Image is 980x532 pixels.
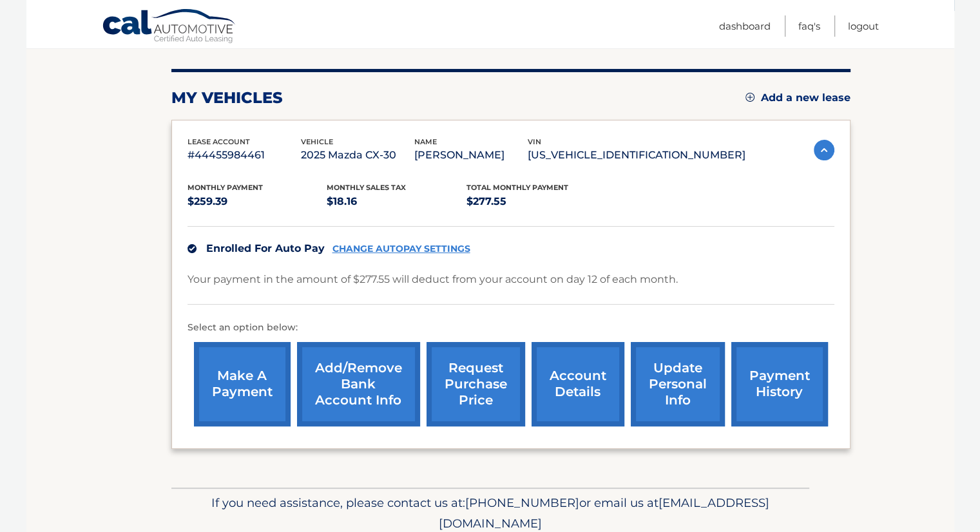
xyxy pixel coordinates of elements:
[206,242,325,254] span: Enrolled For Auto Pay
[745,91,850,104] a: Add a new lease
[528,137,541,146] span: vin
[414,137,437,146] span: name
[194,342,291,426] a: make a payment
[171,88,283,108] h2: my vehicles
[187,146,301,164] p: #44455984461
[414,146,528,164] p: [PERSON_NAME]
[848,15,879,37] a: Logout
[528,146,745,164] p: [US_VEHICLE_IDENTIFICATION_NUMBER]
[631,342,725,426] a: update personal info
[465,495,579,510] span: [PHONE_NUMBER]
[466,193,606,211] p: $277.55
[187,183,263,192] span: Monthly Payment
[427,342,525,426] a: request purchase price
[327,193,466,211] p: $18.16
[102,8,237,46] a: Cal Automotive
[187,271,678,289] p: Your payment in the amount of $277.55 will deduct from your account on day 12 of each month.
[731,342,828,426] a: payment history
[187,193,327,211] p: $259.39
[532,342,624,426] a: account details
[301,146,414,164] p: 2025 Mazda CX-30
[798,15,820,37] a: FAQ's
[466,183,568,192] span: Total Monthly Payment
[297,342,420,426] a: Add/Remove bank account info
[745,93,754,102] img: add.svg
[719,15,771,37] a: Dashboard
[327,183,406,192] span: Monthly sales Tax
[187,320,834,336] p: Select an option below:
[301,137,333,146] span: vehicle
[187,244,197,253] img: check.svg
[332,243,470,254] a: CHANGE AUTOPAY SETTINGS
[814,140,834,160] img: accordion-active.svg
[187,137,250,146] span: lease account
